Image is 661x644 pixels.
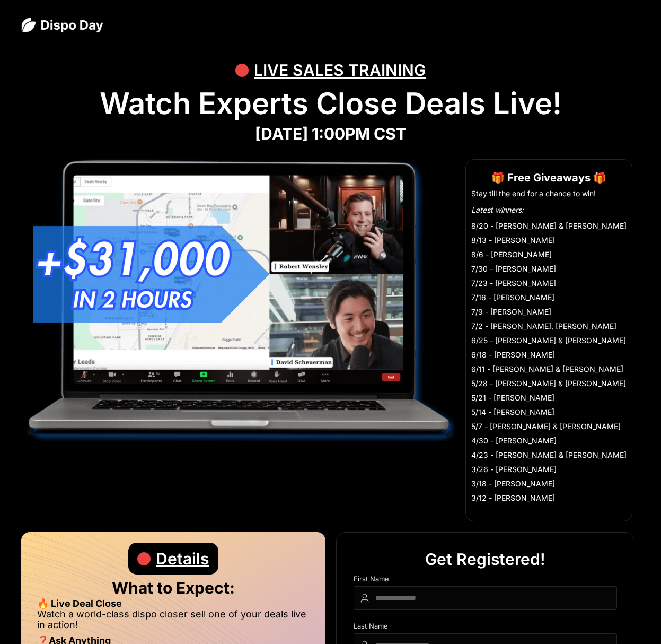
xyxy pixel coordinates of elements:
li: Stay till the end for a chance to win! [471,188,627,199]
li: Watch a world-class dispo closer sell one of your deals live in action! [37,609,310,636]
div: LIVE SALES TRAINING [254,54,426,86]
strong: 🔥 Live Deal Close [37,598,122,609]
div: Get Registered! [425,543,545,575]
li: 8/20 - [PERSON_NAME] & [PERSON_NAME] 8/13 - [PERSON_NAME] 8/6 - [PERSON_NAME] 7/30 - [PERSON_NAME... [471,219,627,505]
div: Details [156,543,209,575]
div: Last Name [354,622,618,633]
div: First Name [354,575,618,586]
strong: [DATE] 1:00PM CST [255,124,407,143]
strong: 🎁 Free Giveaways 🎁 [491,171,606,184]
h1: Watch Experts Close Deals Live! [21,86,640,121]
strong: What to Expect: [112,578,235,597]
em: Latest winners: [471,205,524,214]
